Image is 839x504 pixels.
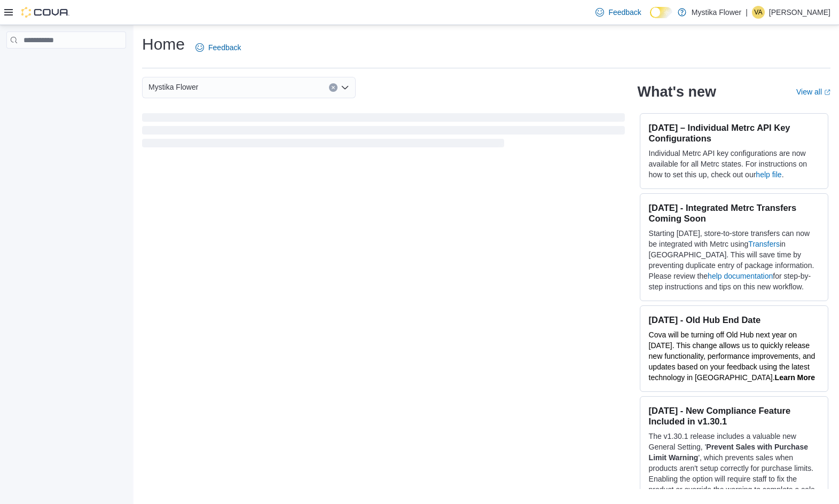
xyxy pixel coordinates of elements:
svg: External link [824,89,830,96]
h3: [DATE] - Old Hub End Date [649,314,819,325]
a: Feedback [191,37,245,58]
a: Feedback [591,2,645,23]
span: Feedback [608,7,641,18]
a: Learn More [775,373,815,382]
nav: Complex example [6,51,126,76]
a: help documentation [708,272,773,280]
span: Feedback [208,42,241,53]
h3: [DATE] - New Compliance Feature Included in v1.30.1 [649,405,819,427]
p: | [746,6,748,19]
p: [PERSON_NAME] [769,6,830,19]
h1: Home [142,34,185,55]
button: Clear input [329,83,338,92]
a: View allExternal link [796,88,830,96]
p: Mystika Flower [692,6,741,19]
div: Victor Arevalo [752,6,765,19]
h2: What's new [638,83,716,100]
span: VA [754,6,762,19]
h3: [DATE] – Individual Metrc API Key Configurations [649,122,819,144]
input: Dark Mode [650,7,672,18]
span: Mystika Flower [148,81,198,93]
p: Individual Metrc API key configurations are now available for all Metrc states. For instructions ... [649,148,819,180]
strong: Prevent Sales with Purchase Limit Warning [649,443,808,462]
p: Starting [DATE], store-to-store transfers can now be integrated with Metrc using in [GEOGRAPHIC_D... [649,228,819,292]
h3: [DATE] - Integrated Metrc Transfers Coming Soon [649,202,819,224]
a: Transfers [748,240,780,248]
a: help file [756,170,781,179]
button: Open list of options [341,83,349,92]
span: Loading [142,115,625,149]
span: Cova will be turning off Old Hub next year on [DATE]. This change allows us to quickly release ne... [649,330,816,382]
img: Cova [21,7,69,18]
